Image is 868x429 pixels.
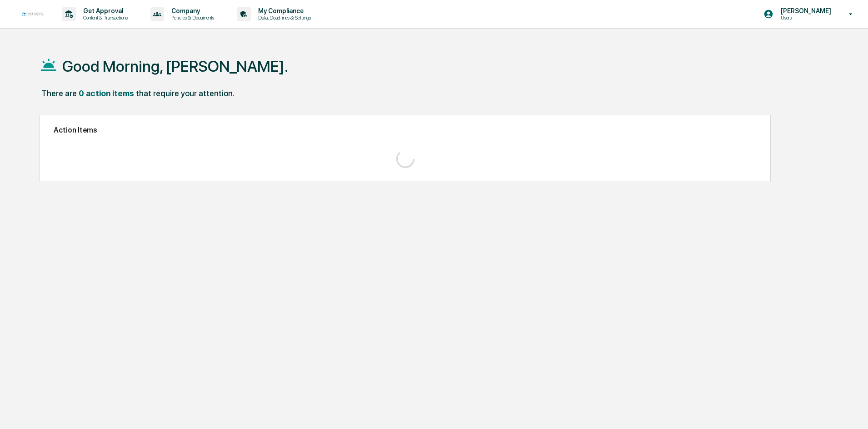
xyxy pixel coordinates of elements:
p: My Compliance [251,7,315,15]
div: 0 action items [79,89,134,98]
p: [PERSON_NAME] [773,7,836,15]
div: that require your attention. [136,89,234,98]
p: Users [773,15,836,21]
p: Policies & Documents [164,15,219,21]
p: Company [164,7,219,15]
p: Content & Transactions [76,15,132,21]
div: There are [41,89,77,98]
img: logo [22,12,44,16]
p: Data, Deadlines & Settings [251,15,315,21]
h1: Good Morning, [PERSON_NAME]. [62,57,288,75]
p: Get Approval [76,7,132,15]
h2: Action Items [54,126,757,134]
